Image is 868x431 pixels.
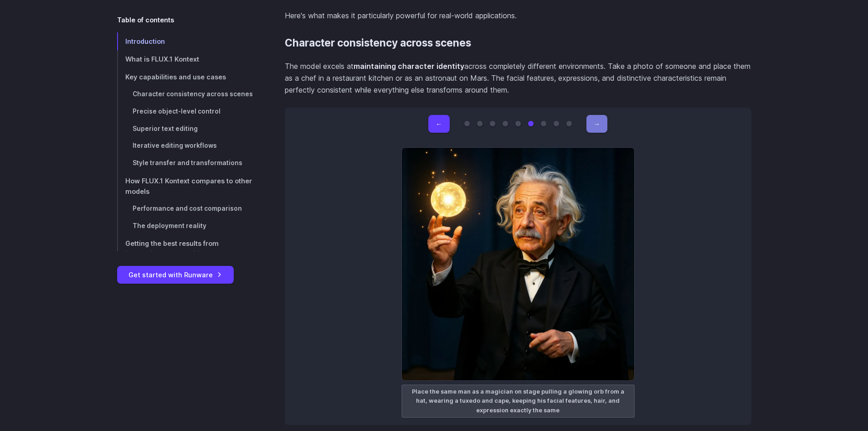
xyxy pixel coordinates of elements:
button: Go to 9 of 9 [566,121,572,126]
span: What is FLUX.1 Kontext [125,55,199,63]
img: Distinguished elderly man in a tuxedo holding a glowing orb with sparks, set against a dark curta... [401,147,635,381]
a: Introduction [117,32,256,50]
span: Table of contents [117,15,174,25]
span: Performance and cost comparison [133,205,242,212]
a: Getting the best results from instruction-based editing [117,235,256,263]
button: Go to 7 of 9 [541,121,546,126]
span: Key capabilities and use cases [125,73,226,81]
button: Go to 3 of 9 [490,121,495,126]
a: Superior text editing [117,120,256,138]
button: → [586,115,607,133]
a: Character consistency across scenes [117,86,256,103]
p: The model excels at across completely different environments. Take a photo of someone and place t... [285,61,751,96]
span: The deployment reality [133,222,206,229]
a: Character consistency across scenes [285,37,471,49]
span: Iterative editing workflows [133,142,217,149]
p: Here's what makes it particularly powerful for real-world applications. [285,10,751,22]
span: Superior text editing [133,125,198,132]
a: The deployment reality [117,218,256,235]
a: How FLUX.1 Kontext compares to other models [117,172,256,200]
figcaption: Place the same man as a magician on stage pulling a glowing orb from a hat, wearing a tuxedo and ... [401,384,635,418]
a: Get started with Runware [117,266,234,284]
a: Iterative editing workflows [117,137,256,155]
span: Precise object-level control [133,108,221,115]
span: How FLUX.1 Kontext compares to other models [125,177,252,195]
span: Getting the best results from instruction-based editing [125,240,219,258]
button: Go to 6 of 9 [528,121,534,126]
button: Go to 1 of 9 [464,121,470,126]
button: Go to 2 of 9 [477,121,483,126]
button: Go to 4 of 9 [503,121,508,126]
a: Performance and cost comparison [117,200,256,218]
a: What is FLUX.1 Kontext [117,50,256,68]
span: Character consistency across scenes [133,90,253,98]
a: Precise object-level control [117,103,256,120]
button: Go to 5 of 9 [515,121,521,126]
button: ← [428,115,449,133]
strong: maintaining character identity [354,62,464,71]
span: Style transfer and transformations [133,159,242,166]
a: Key capabilities and use cases [117,68,256,86]
span: Introduction [125,37,165,45]
button: Go to 8 of 9 [554,121,559,126]
a: Style transfer and transformations [117,155,256,172]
